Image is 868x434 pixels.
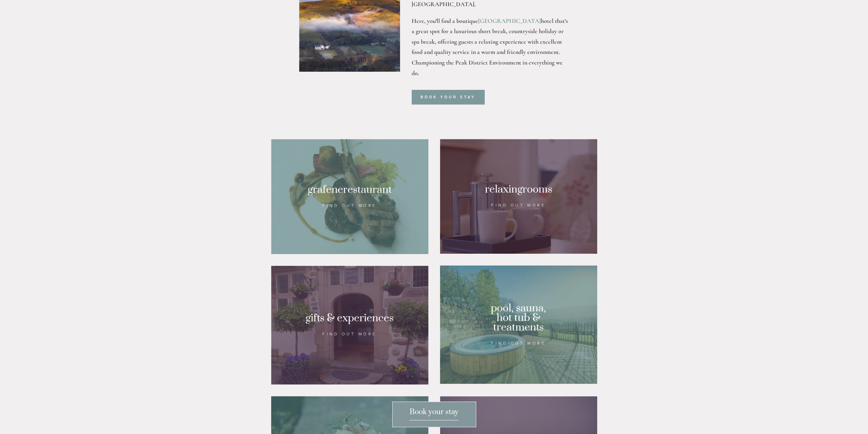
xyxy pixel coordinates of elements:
[271,139,428,254] a: Cutlet and shoulder of Cabrito goat, smoked aubergine, beetroot terrine, savoy cabbage, melting b...
[271,266,428,384] a: External view of Losehill Hotel
[392,402,476,427] a: Book your stay
[440,139,597,254] a: photo of a tea tray and its cups, Losehill House
[440,265,597,384] a: Hot tub view, Losehill Hotel
[412,90,484,104] a: Book your stay
[478,17,541,25] a: [GEOGRAPHIC_DATA]
[412,16,569,79] p: Here, you’ll find a boutique hotel that’s a great spot for a luxurious short break, countryside h...
[410,407,458,420] span: Book your stay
